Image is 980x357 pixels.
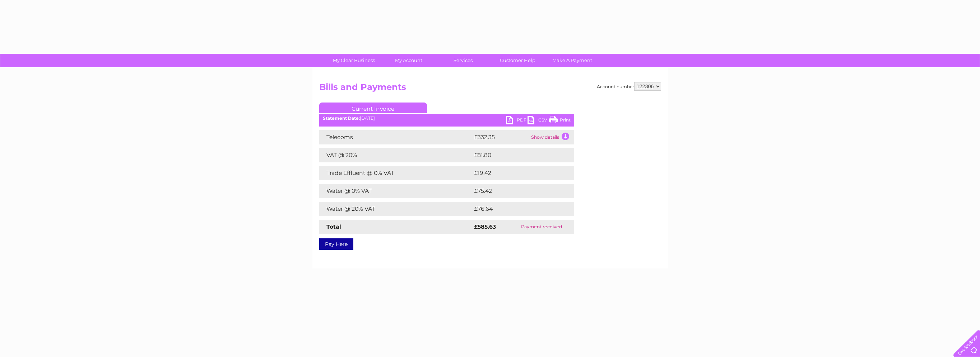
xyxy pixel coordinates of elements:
a: My Account [379,54,438,67]
td: £332.35 [472,130,529,144]
a: Pay Here [319,238,353,250]
a: PDF [506,116,528,126]
a: CSV [528,116,549,126]
a: Services [433,54,493,67]
strong: £585.63 [474,223,496,230]
td: £75.42 [472,184,559,198]
a: Customer Help [488,54,547,67]
td: Trade Effluent @ 0% VAT [319,166,472,180]
td: Water @ 20% VAT [319,202,472,216]
a: Make A Payment [543,54,602,67]
td: Telecoms [319,130,472,144]
a: Print [549,116,571,126]
b: Statement Date: [323,115,360,121]
a: My Clear Business [324,54,384,67]
td: Show details [529,130,574,144]
td: £81.80 [472,148,559,162]
td: Payment received [509,220,574,234]
div: Account number [597,82,661,91]
td: £76.64 [472,202,560,216]
a: Current Invoice [319,103,427,113]
td: £19.42 [472,166,559,180]
div: [DATE] [319,116,574,121]
td: Water @ 0% VAT [319,184,472,198]
strong: Total [326,223,341,230]
td: VAT @ 20% [319,148,472,162]
h2: Bills and Payments [319,82,661,96]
